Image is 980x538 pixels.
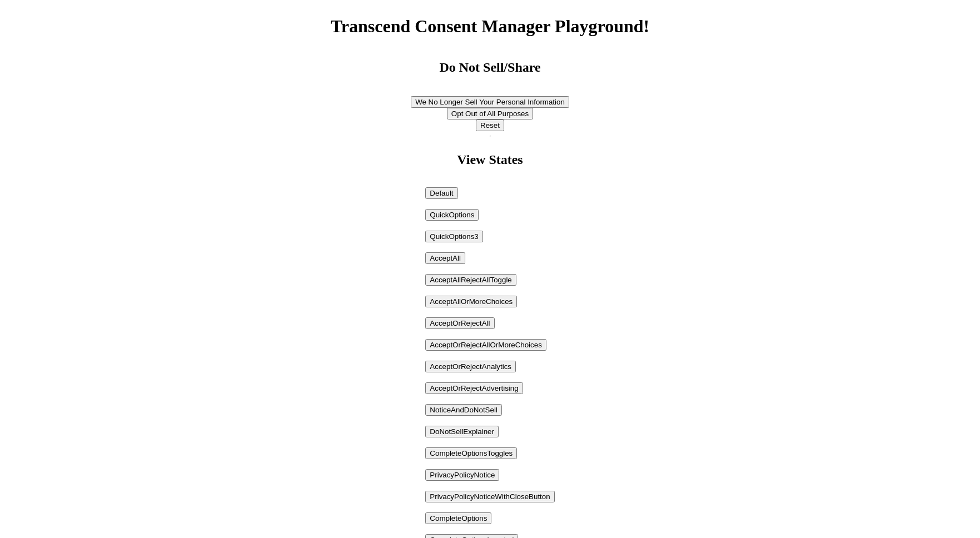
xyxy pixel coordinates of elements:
button: AcceptOrRejectAllOrMoreChoices [425,339,546,351]
h2: Do Not Sell/Share [439,60,540,75]
button: CompleteOptionsToggles [425,447,517,459]
button: NoticeAndDoNotSell [425,404,502,416]
button: DoNotSellExplainer [425,426,499,437]
button: QuickOptions [425,209,479,221]
button: Default [425,187,457,199]
button: AcceptOrRejectAll [425,317,494,329]
button: PrivacyPolicyNotice [425,469,499,481]
button: Reset [476,119,504,131]
button: PrivacyPolicyNoticeWithCloseButton [425,491,554,502]
button: AcceptAll [425,252,465,264]
button: Opt Out of All Purposes [447,108,533,119]
button: We No Longer Sell Your Personal Information [411,96,569,108]
button: AcceptOrRejectAdvertising [425,382,523,394]
button: AcceptAllOrMoreChoices [425,296,517,307]
button: AcceptOrRejectAnalytics [425,361,516,372]
button: CompleteOptions [425,512,491,524]
button: QuickOptions3 [425,231,482,242]
button: AcceptAllRejectAllToggle [425,274,516,286]
h2: View States [457,152,523,167]
h1: Transcend Consent Manager Playground! [331,16,649,37]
